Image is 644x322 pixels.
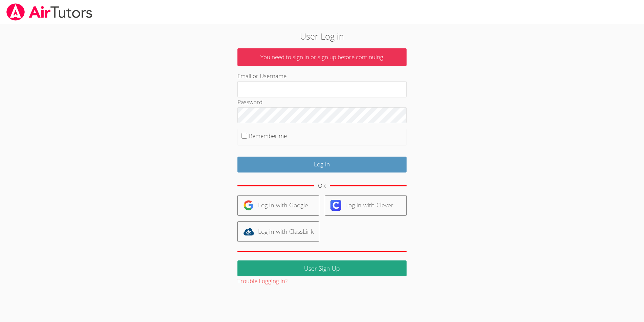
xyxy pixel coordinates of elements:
[330,200,341,211] img: clever-logo-6eab21bc6e7a338710f1a6ff85c0baf02591cd810cc4098c63d3a4b26e2feb20.svg
[237,276,287,286] button: Trouble Logging In?
[237,98,262,106] label: Password
[249,132,287,140] label: Remember me
[325,195,407,216] a: Log in with Clever
[237,48,407,66] p: You need to sign in or sign up before continuing
[237,260,407,276] a: User Sign Up
[148,30,496,43] h2: User Log in
[237,72,286,80] label: Email or Username
[318,181,326,191] div: OR
[243,200,254,211] img: google-logo-50288ca7cdecda66e5e0955fdab243c47b7ad437acaf1139b6f446037453330a.svg
[237,221,319,242] a: Log in with ClassLink
[237,157,407,172] input: Log in
[6,3,93,21] img: airtutors_banner-c4298cdbf04f3fff15de1276eac7730deb9818008684d7c2e4769d2f7ddbe033.png
[243,226,254,237] img: classlink-logo-d6bb404cc1216ec64c9a2012d9dc4662098be43eaf13dc465df04b49fa7ab582.svg
[237,195,319,216] a: Log in with Google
